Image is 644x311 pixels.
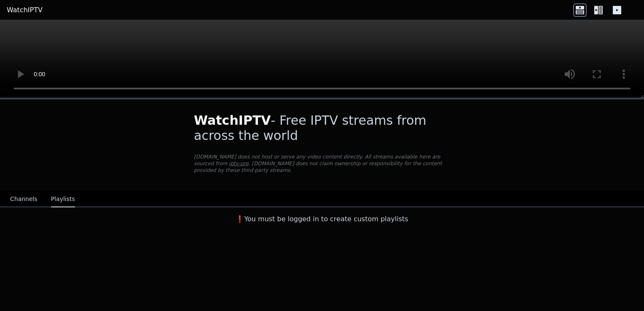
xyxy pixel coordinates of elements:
h1: - Free IPTV streams from across the world [194,113,450,143]
a: WatchIPTV [7,5,43,15]
button: Channels [10,191,38,207]
button: Playlists [51,191,75,207]
h3: ❗️You must be logged in to create custom playlists [180,214,464,224]
span: WatchIPTV [194,113,271,128]
p: [DOMAIN_NAME] does not host or serve any video content directly. All streams available here are s... [194,153,450,174]
a: iptv-org [229,161,249,166]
